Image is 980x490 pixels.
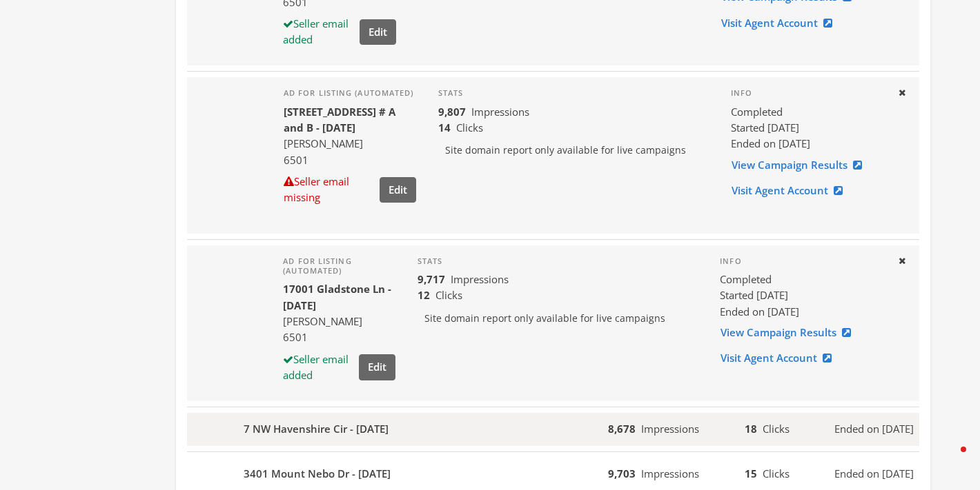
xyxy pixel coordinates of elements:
[283,314,395,329] div: [PERSON_NAME]
[380,177,416,203] button: Edit
[418,256,698,266] h4: Stats
[745,467,757,480] b: 15
[187,413,919,446] button: 7 NW Havenshire Cir - [DATE]8,678Impressions18ClicksEnded on [DATE]
[438,105,466,119] b: 9,807
[360,19,396,45] button: Edit
[284,174,374,206] div: Seller email missing
[720,345,841,371] a: Visit Agent Account
[283,282,391,312] b: 17001 Gladstone Ln - [DATE]
[438,121,451,134] b: 14
[834,421,914,437] span: Ended on [DATE]
[731,136,810,150] span: Ended on [DATE]
[456,121,483,134] span: Clicks
[418,272,445,286] b: 9,717
[418,304,698,333] p: Site domain report only available for live campaigns
[731,88,887,98] h4: Info
[721,10,841,36] a: Visit Agent Account
[731,178,852,203] a: Visit Agent Account
[284,136,416,152] div: [PERSON_NAME]
[720,287,886,303] div: Started [DATE]
[438,88,709,98] h4: Stats
[720,320,860,345] a: View Campaign Results
[731,152,871,178] a: View Campaign Results
[435,288,462,302] span: Clicks
[720,272,772,287] span: completed
[720,305,799,318] span: Ended on [DATE]
[438,136,709,165] p: Site domain report only available for live campaigns
[745,422,757,436] b: 18
[244,421,389,437] b: 7 NW Havenshire Cir - [DATE]
[283,256,395,276] h4: Ad for listing (automated)
[731,120,887,136] div: Started [DATE]
[731,104,783,120] span: completed
[763,422,790,436] span: Clicks
[641,422,699,436] span: Impressions
[244,466,391,482] b: 3401 Mount Nebo Dr - [DATE]
[720,256,886,266] h4: Info
[608,422,636,436] b: 8,678
[608,467,636,480] b: 9,703
[834,466,914,482] span: Ended on [DATE]
[283,329,395,345] div: 6501
[283,351,353,384] div: Seller email added
[284,105,395,134] b: [STREET_ADDRESS] # A and B - [DATE]
[471,105,529,119] span: Impressions
[284,152,416,168] div: 6501
[641,467,699,480] span: Impressions
[451,272,509,286] span: Impressions
[284,88,416,98] h4: Ad for listing (automated)
[418,288,430,302] b: 12
[283,16,353,48] div: Seller email added
[933,443,966,476] iframe: Intercom live chat
[359,354,395,380] button: Edit
[763,467,790,480] span: Clicks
